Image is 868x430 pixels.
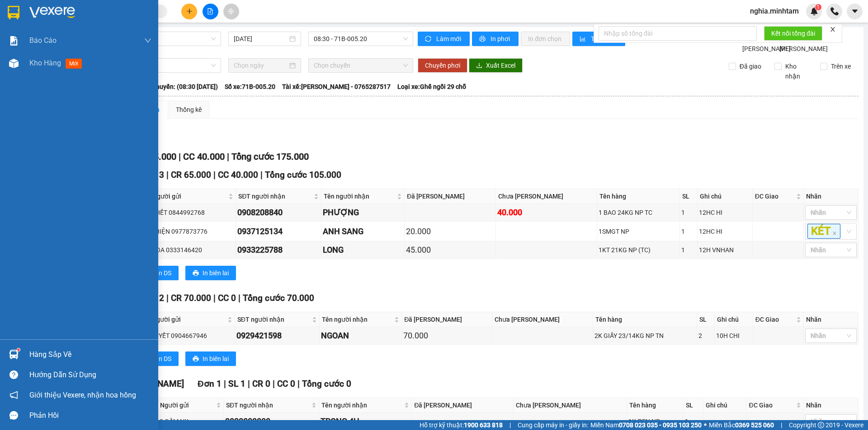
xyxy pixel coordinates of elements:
span: printer [193,356,199,363]
div: 0000000000 [225,415,317,428]
span: Kết nối tổng đài [771,28,815,38]
span: Tổng cước 70.000 [243,293,314,303]
span: Chọn chuyến [314,59,408,72]
span: Chuyến: (08:30 [DATE]) [152,82,218,92]
th: Chưa [PERSON_NAME] [496,189,598,204]
div: 45.000 [406,244,494,256]
span: Kho hàng [29,59,61,67]
span: | [179,151,181,162]
img: warehouse-icon [9,59,19,68]
span: Đơn 1 [198,379,222,389]
input: Nhập số tổng đài [599,26,757,41]
div: 1KT 21KG NP (TC) [599,245,678,255]
th: Ghi chú [698,189,753,204]
span: SĐT người nhận [237,314,310,324]
td: 0933225788 [236,241,321,259]
button: printerIn phơi [472,32,519,46]
th: Chưa [PERSON_NAME] [492,312,593,327]
button: plus [181,4,197,19]
th: Ghi chú [703,398,747,413]
span: | [213,293,216,303]
strong: 1900 633 818 [464,421,503,429]
span: Tổng cước 0 [302,379,351,389]
div: PHƯỢNG [323,206,403,219]
span: | [227,151,229,162]
span: In phơi [491,34,511,44]
span: Kho nhận [782,61,813,81]
span: bar-chart [580,36,587,43]
button: aim [223,4,239,19]
span: Loại xe: Ghế ngồi 29 chỗ [397,82,466,92]
span: SĐT người nhận [238,191,312,201]
span: file-add [207,8,213,14]
button: printerIn DS [140,351,179,366]
div: 1X ĐEN NP [628,416,682,426]
span: CR 65.000 [171,170,211,180]
span: Cung cấp máy in - giấy in: [518,420,588,430]
span: In biên lai [203,354,229,364]
div: ANH SANG [323,225,403,238]
div: 1 BAO 24KG NP TC [599,208,678,217]
div: 10H CHI [716,331,751,341]
span: CC 0 [277,379,295,389]
span: Người gửi [152,191,226,201]
div: Phản hồi [29,409,151,422]
th: Đã [PERSON_NAME] [402,312,492,327]
span: | [213,170,216,180]
span: sync [425,36,433,43]
th: SL [697,312,715,327]
span: CC 40.000 [183,151,225,162]
span: SL 2 [147,293,164,303]
td: ANH SANG [321,222,405,241]
div: 0929421598 [236,329,318,342]
span: Báo cáo [29,35,57,46]
div: C GẤM NX [159,416,222,426]
sup: 1 [17,348,20,351]
span: In biên lai [203,268,229,278]
span: Miền Nam [590,420,702,430]
sup: 1 [815,4,821,10]
span: SĐT người nhận [226,400,310,410]
img: solution-icon [9,36,19,46]
div: Nhãn [806,314,856,324]
div: 0937125134 [237,225,320,238]
span: CC 0 [218,293,236,303]
span: printer [479,36,487,43]
div: TRỌNG 4H [321,415,410,428]
div: 1 [681,227,696,236]
span: download [476,62,482,69]
th: Tên hàng [593,312,697,327]
div: THIỆN 0977873776 [151,227,234,236]
span: Xuất Excel [486,60,515,70]
span: In DS [157,354,171,364]
input: Chọn ngày [234,60,288,70]
span: CR 70.000 [171,293,211,303]
span: | [238,293,241,303]
div: 1 [681,208,696,217]
span: notification [9,391,18,399]
span: CC 40.000 [218,170,258,180]
span: Người gửi [160,400,214,410]
div: 40.000 [497,206,596,219]
span: SL 3 [147,170,164,180]
th: Đã [PERSON_NAME] [412,398,514,413]
th: Chưa [PERSON_NAME] [514,398,627,413]
strong: 0369 525 060 [735,421,774,429]
span: close [832,231,837,236]
span: ĐC Giao [749,400,794,410]
button: Chuyển phơi [418,58,467,73]
div: Hàng sắp về [29,348,151,361]
button: bar-chartThống kê [572,32,625,46]
div: 1 [681,245,696,255]
span: ⚪️ [704,423,707,427]
span: copyright [818,422,824,428]
span: Tổng cước 175.000 [231,151,309,162]
span: close [830,26,836,32]
span: Miền Bắc [709,420,774,430]
th: Đã [PERSON_NAME] [405,189,496,204]
input: 14/10/2025 [234,34,288,44]
span: question-circle [9,370,18,379]
span: down [144,37,151,44]
button: Kết nối tổng đài [764,26,822,41]
span: | [260,170,263,180]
